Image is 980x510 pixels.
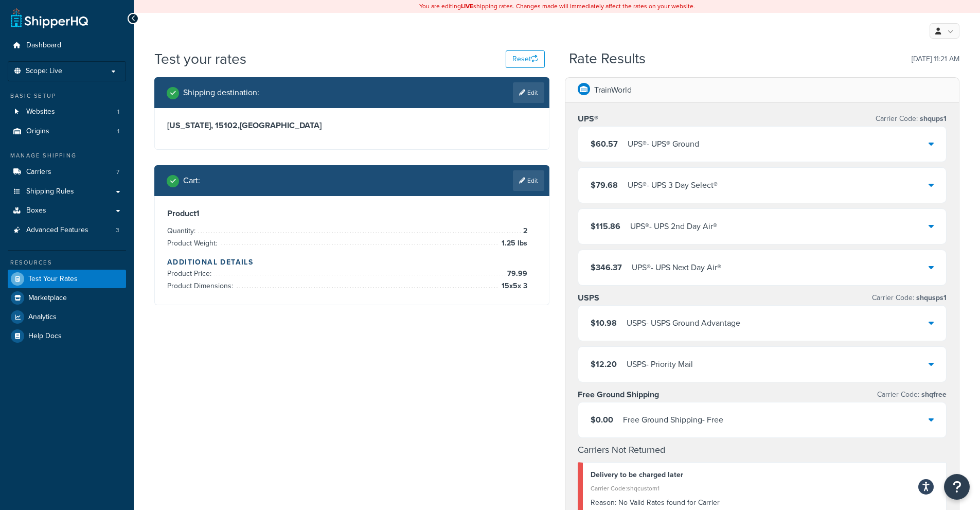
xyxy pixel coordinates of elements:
span: 15 x 5 x 3 [499,280,527,292]
div: UPS® - UPS Next Day Air® [632,260,721,275]
span: $12.20 [591,358,617,370]
div: Basic Setup [8,92,126,100]
h4: Carriers Not Returned [578,443,947,457]
a: Edit [513,82,544,103]
span: 1 [117,108,119,116]
b: LIVE [461,2,473,11]
span: 3 [116,226,119,235]
span: $79.68 [591,179,618,191]
span: Websites [26,108,55,116]
span: shqusps1 [914,292,947,303]
a: Edit [513,170,544,191]
div: UPS® - UPS® Ground [628,137,699,151]
span: shqups1 [918,113,947,124]
span: Help Docs [28,332,62,341]
a: Shipping Rules [8,182,126,201]
span: 1.25 lbs [499,237,527,250]
div: Carrier Code: shqcustom1 [591,481,939,496]
span: Scope: Live [26,67,62,76]
p: TrainWorld [594,83,632,97]
span: Product Price: [167,268,214,279]
h3: Product 1 [167,208,537,219]
a: Analytics [8,308,126,326]
h3: [US_STATE], 15102 , [GEOGRAPHIC_DATA] [167,120,537,131]
h3: UPS® [578,114,598,124]
span: Reason: [591,497,616,508]
h2: Rate Results [569,51,646,67]
a: Marketplace [8,289,126,307]
h3: Free Ground Shipping [578,390,659,400]
a: Carriers7 [8,163,126,182]
span: Test Your Rates [28,275,78,284]
div: UPS® - UPS 2nd Day Air® [630,219,717,234]
span: Marketplace [28,294,67,303]
span: Analytics [28,313,57,322]
span: Boxes [26,206,46,215]
div: UPS® - UPS 3 Day Select® [628,178,718,192]
li: Origins [8,122,126,141]
span: $60.57 [591,138,618,150]
h2: Cart : [183,176,200,185]
h3: USPS [578,293,599,303]
li: Websites [8,102,126,121]
div: No Valid Rates found for Carrier [591,496,939,510]
span: $10.98 [591,317,617,329]
div: Resources [8,258,126,267]
span: Dashboard [26,41,61,50]
span: Product Dimensions: [167,280,236,291]
h2: Shipping destination : [183,88,259,97]
span: 1 [117,127,119,136]
div: USPS - USPS Ground Advantage [627,316,740,330]
span: $0.00 [591,414,613,426]
span: Carriers [26,168,51,177]
span: shqfree [919,389,947,400]
div: Manage Shipping [8,151,126,160]
p: Carrier Code: [872,291,947,305]
a: Advanced Features3 [8,221,126,240]
a: Origins1 [8,122,126,141]
span: $346.37 [591,261,622,273]
button: Reset [506,50,545,68]
span: Advanced Features [26,226,88,235]
span: 2 [521,225,527,237]
span: Quantity: [167,225,198,236]
h4: Additional Details [167,257,537,268]
span: Shipping Rules [26,187,74,196]
p: Carrier Code: [876,112,947,126]
p: Carrier Code: [877,388,947,402]
div: Delivery to be charged later [591,468,939,482]
li: Advanced Features [8,221,126,240]
span: Origins [26,127,49,136]
a: Dashboard [8,36,126,55]
span: 7 [116,168,119,177]
a: Help Docs [8,327,126,345]
a: Test Your Rates [8,270,126,288]
span: Product Weight: [167,238,220,249]
span: $115.86 [591,220,620,232]
a: Boxes [8,201,126,220]
span: 79.99 [505,268,527,280]
h1: Test your rates [154,49,246,69]
p: [DATE] 11:21 AM [912,52,959,66]
a: Websites1 [8,102,126,121]
div: USPS - Priority Mail [627,357,693,372]
button: Open Resource Center [944,474,970,500]
div: Free Ground Shipping - Free [623,413,723,427]
li: Carriers [8,163,126,182]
